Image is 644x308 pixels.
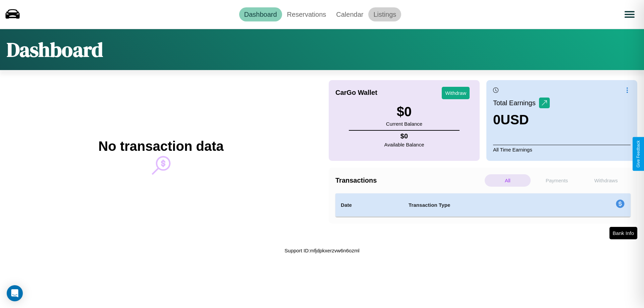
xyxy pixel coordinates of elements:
[341,201,398,209] h4: Date
[7,285,23,301] div: Open Intercom Messenger
[335,177,483,184] h4: Transactions
[534,174,580,187] p: Payments
[493,112,550,127] h3: 0 USD
[98,139,223,154] h2: No transaction data
[442,87,470,99] button: Withdraw
[282,7,331,21] a: Reservations
[386,119,422,128] p: Current Balance
[386,104,422,119] h3: $ 0
[335,193,631,217] table: simple table
[636,140,641,168] div: Give Feedback
[409,201,561,209] h4: Transaction Type
[620,5,639,24] button: Open menu
[493,145,631,154] p: All Time Earnings
[493,97,539,109] p: Total Earnings
[485,174,531,187] p: All
[284,246,359,255] p: Support ID: mfjdpkxerzvw6n6ozml
[7,36,103,63] h1: Dashboard
[331,7,368,21] a: Calendar
[368,7,401,21] a: Listings
[384,132,424,140] h4: $ 0
[335,89,377,97] h4: CarGo Wallet
[609,227,637,239] button: Bank Info
[384,140,424,149] p: Available Balance
[239,7,282,21] a: Dashboard
[583,174,629,187] p: Withdraws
